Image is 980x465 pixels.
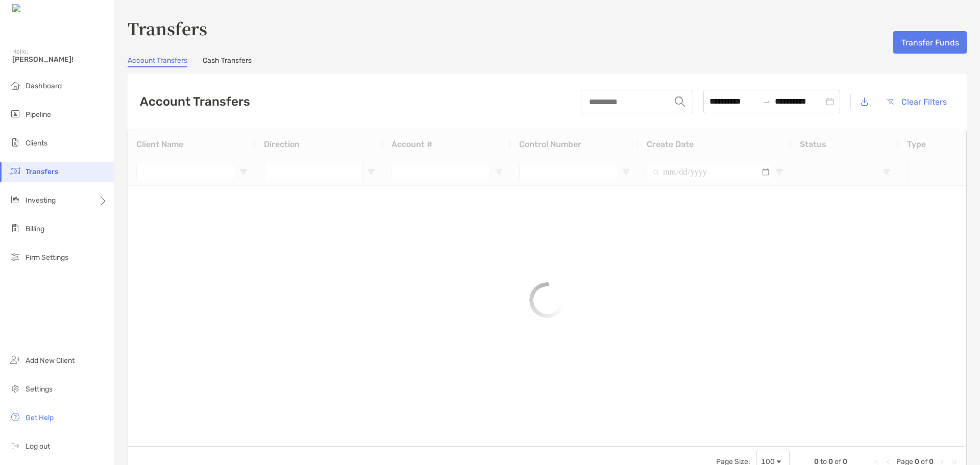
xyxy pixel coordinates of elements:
img: billing icon [9,222,21,234]
span: Transfers [26,167,58,176]
h3: Transfers [128,16,967,40]
img: settings icon [9,382,21,395]
span: [PERSON_NAME]! [12,55,108,64]
span: Log out [26,442,50,451]
span: to [763,97,771,106]
span: Get Help [26,413,54,422]
span: swap-right [763,97,771,106]
span: Add New Client [26,356,75,365]
img: firm-settings icon [9,251,21,263]
img: button icon [887,99,894,105]
a: Cash Transfers [203,56,252,67]
img: input icon [675,96,685,107]
img: logout icon [9,439,21,452]
span: Dashboard [26,82,62,90]
span: Billing [26,225,44,233]
img: Zoe Logo [12,4,56,14]
span: Clients [26,139,47,148]
img: investing icon [9,193,21,206]
h2: Account Transfers [140,94,250,109]
span: Investing [26,196,56,205]
span: Firm Settings [26,253,68,262]
span: Settings [26,385,53,394]
span: Pipeline [26,110,51,119]
img: dashboard icon [9,79,21,91]
img: clients icon [9,136,21,149]
img: transfers icon [9,165,21,177]
a: Account Transfers [128,56,187,67]
button: Clear Filters [878,90,954,113]
img: add_new_client icon [9,354,21,366]
img: get-help icon [9,411,21,423]
button: Transfer Funds [893,31,967,54]
img: pipeline icon [9,108,21,120]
